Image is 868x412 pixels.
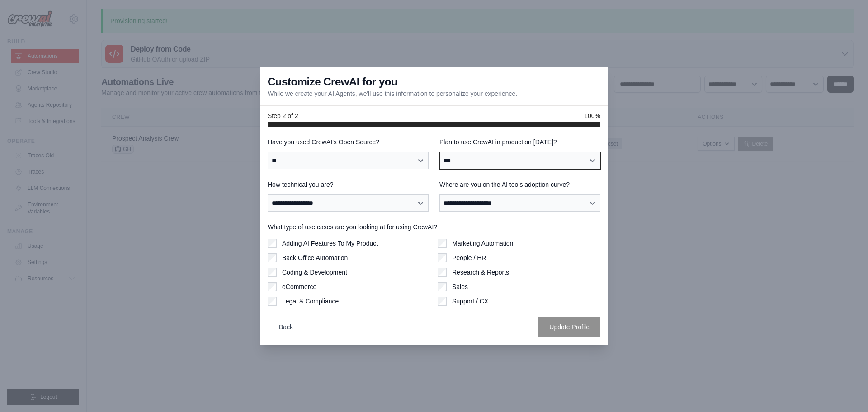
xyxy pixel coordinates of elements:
[268,89,517,98] p: While we create your AI Agents, we'll use this information to personalize your experience.
[452,268,509,277] label: Research & Reports
[282,297,339,306] label: Legal & Compliance
[439,137,600,147] label: Plan to use CrewAI in production [DATE]?
[268,180,429,189] label: How technical you are?
[452,239,513,248] label: Marketing Automation
[282,239,378,248] label: Adding AI Features To My Product
[268,75,397,89] h3: Customize CrewAI for you
[268,137,429,147] label: Have you used CrewAI's Open Source?
[538,317,600,337] button: Update Profile
[452,297,488,306] label: Support / CX
[439,180,600,189] label: Where are you on the AI tools adoption curve?
[282,253,348,262] label: Back Office Automation
[268,223,600,232] label: What type of use cases are you looking at for using CrewAI?
[452,282,468,291] label: Sales
[268,317,304,337] button: Back
[584,111,600,120] span: 100%
[268,111,298,120] span: Step 2 of 2
[282,282,316,291] label: eCommerce
[282,268,347,277] label: Coding & Development
[452,253,486,262] label: People / HR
